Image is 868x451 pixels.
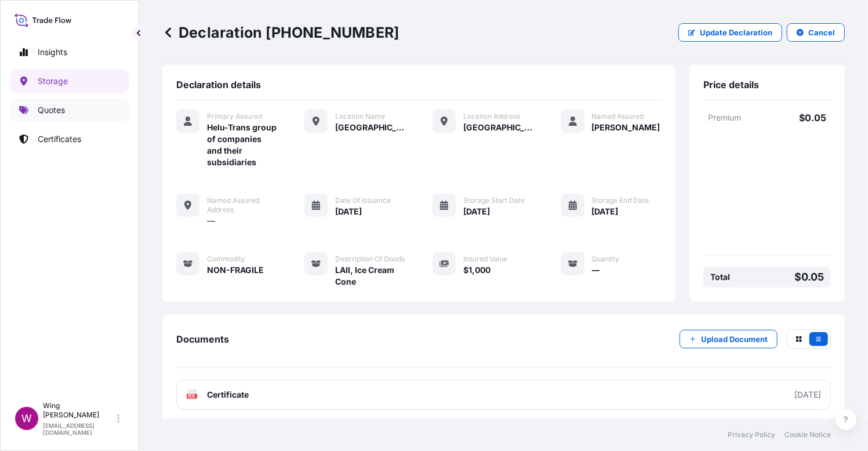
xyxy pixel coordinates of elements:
[728,430,775,439] a: Privacy Policy
[162,23,399,42] p: Declaration [PHONE_NUMBER]
[592,122,660,133] span: [PERSON_NAME]
[463,196,525,205] span: Storage Start Date
[207,264,264,276] span: NON-FRAGILE
[21,413,32,424] span: W
[207,254,245,264] span: Commodity
[176,334,229,344] p: Documents
[335,206,362,217] span: [DATE]
[592,264,600,276] span: —
[463,112,520,121] span: Location Address
[207,215,215,227] span: —
[335,112,385,121] span: Location Name
[207,196,277,214] span: Named Assured Address
[701,333,768,345] p: Upload Document
[38,133,81,145] p: Certificates
[335,196,391,205] span: Date of Issuance
[700,27,772,38] p: Update Declaration
[188,394,196,398] text: PDF
[176,79,261,90] span: Declaration details
[335,264,405,288] span: LAII, Ice Cream Cone
[767,112,826,123] p: $0.05
[38,104,65,116] p: Quotes
[38,46,67,58] p: Insights
[176,380,831,410] a: PDFCertificate[DATE]
[207,122,277,168] span: Helu-Trans group of companies and their subsidiaries
[710,271,730,283] p: Total
[785,430,831,439] a: Cookie Notice
[10,70,129,93] a: Storage
[335,254,405,264] span: Description of Goods
[207,112,262,121] span: Primary Assured
[38,75,68,87] p: Storage
[10,41,129,64] a: Insights
[592,112,644,121] span: Named Assured
[592,254,620,264] span: Quantity
[10,128,129,151] a: Certificates
[463,264,491,276] span: $1,000
[335,122,405,133] span: [GEOGRAPHIC_DATA]
[794,271,824,283] p: $0.05
[808,27,835,38] p: Cancel
[703,79,759,90] span: Price details
[708,112,767,123] p: Premium
[207,389,249,401] span: Certificate
[592,206,619,217] span: [DATE]
[463,254,507,264] span: Insured Value
[794,389,821,401] div: [DATE]
[43,422,115,436] p: [EMAIL_ADDRESS][DOMAIN_NAME]
[678,23,782,42] button: Update Declaration
[10,99,129,122] a: Quotes
[680,330,778,348] button: Upload Document
[592,196,649,205] span: Storage End Date
[463,206,490,217] span: [DATE]
[463,122,533,133] span: [GEOGRAPHIC_DATA]
[43,401,115,420] p: Wing [PERSON_NAME]
[787,23,845,42] button: Cancel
